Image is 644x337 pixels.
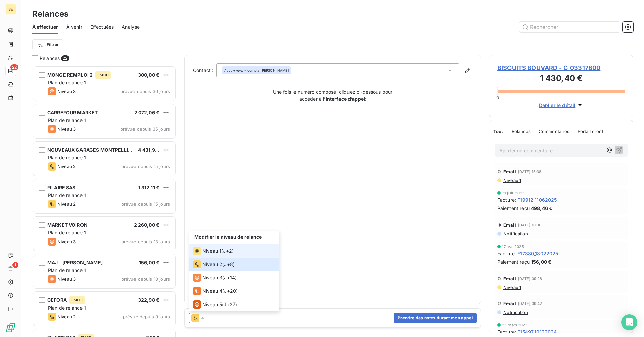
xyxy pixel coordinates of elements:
button: Prendre des notes durant mon appel [394,313,477,323]
span: Niveau 4 [202,288,222,294]
strong: interface d’appel [326,96,365,102]
span: [DATE] 15:38 [518,170,542,174]
span: prévue depuis 35 jours [120,126,170,132]
span: Niveau 5 [202,301,222,308]
span: prévue depuis 15 jours [121,201,170,207]
span: 0 [496,95,499,100]
span: F17380_18022025 [517,250,558,257]
span: 4 431,90 € [138,147,163,153]
span: Email [503,222,516,228]
div: - compta [PERSON_NAME] [224,68,289,73]
span: Niveau 2 [202,261,222,268]
div: grid [32,66,176,337]
span: Plan de relance 1 [48,117,86,123]
span: 31 juil. 2025 [502,191,525,195]
span: Relances [40,55,60,62]
span: Commentaires [539,129,570,134]
span: [DATE] 10:30 [518,223,542,227]
span: Niveau 3 [202,274,222,281]
div: ( [193,274,237,282]
h3: 1 430,40 € [497,72,625,86]
span: À effectuer [32,24,58,30]
span: Notification [503,231,528,237]
span: 2 260,00 € [134,222,160,228]
span: Email [503,301,516,306]
span: Niveau 3 [57,239,76,244]
div: Open Intercom Messenger [621,314,637,330]
img: Logo LeanPay [5,322,16,333]
span: 22 [10,64,18,70]
span: MONGE REMPLOI 2 [47,72,93,78]
span: J+14 ) [224,274,237,281]
span: prévue depuis 9 jours [123,314,170,319]
span: Paiement reçu [497,258,530,265]
span: Niveau 3 [57,276,76,282]
span: 22 [61,55,69,61]
span: [DATE] 09:42 [518,301,542,306]
span: CARREFOUR MARKET [47,110,98,115]
span: FMOD [97,73,109,77]
span: Plan de relance 1 [48,230,86,235]
span: prévue depuis 13 jours [121,239,170,244]
span: Plan de relance 1 [48,155,86,160]
span: Niveau 1 [202,248,221,254]
span: F15497_10122024 [517,328,557,335]
span: 1 312,11 € [138,185,160,190]
span: Facture : [497,328,516,335]
span: J+2 ) [223,248,234,254]
span: Email [503,276,516,281]
span: J+27 ) [224,301,237,308]
span: Notification [503,310,528,315]
span: 156,00 € [139,260,159,265]
span: Effectuées [90,24,114,30]
span: 17 avr. 2025 [502,245,524,249]
span: NOUVEAUX GARAGES MONTPELLIERAINS [47,147,146,153]
span: Analyse [122,24,140,30]
div: ( [193,247,234,255]
span: 2 072,06 € [134,110,160,115]
p: Une fois le numéro composé, cliquez ci-dessous pour accéder à l’ : [266,88,400,103]
span: Facture : [497,250,516,257]
span: Facture : [497,196,516,203]
span: FMOD [71,298,83,302]
div: ( [193,300,237,309]
span: Plan de relance 1 [48,267,86,273]
span: J+8 ) [224,261,235,268]
button: Déplier le détail [537,101,586,109]
span: FILAIRE SAS [47,185,76,190]
div: SE [5,4,16,15]
span: Niveau 1 [503,285,521,290]
span: prévue depuis 15 jours [121,164,170,169]
span: Niveau 3 [57,126,76,132]
span: Paiement reçu [497,205,530,212]
span: Plan de relance 1 [48,80,86,85]
span: 322,98 € [138,297,159,303]
span: Relances [512,129,531,134]
span: 498,46 € [531,205,552,212]
span: Niveau 3 [57,89,76,94]
span: prévue depuis 36 jours [120,89,170,94]
span: 156,00 € [531,258,551,265]
span: Niveau 2 [57,201,76,207]
span: Email [503,169,516,174]
em: Aucun nom [224,68,243,73]
span: prévue depuis 10 jours [121,276,170,282]
span: Plan de relance 1 [48,192,86,198]
span: Niveau 1 [503,178,521,183]
span: 300,00 € [138,72,159,78]
span: MARKET VOIRON [47,222,88,228]
span: Déplier le détail [539,102,576,109]
h3: Relances [32,8,68,20]
span: Niveau 2 [57,314,76,319]
span: BISCUITS BOUVARD - C_03317800 [497,63,625,72]
span: Niveau 2 [57,164,76,169]
div: ( [193,260,235,268]
span: À venir [66,24,82,30]
span: MAJ - [PERSON_NAME] [47,260,103,265]
span: Portail client [578,129,603,134]
label: Contact : [193,67,216,74]
button: Filtrer [32,39,63,50]
span: 1 [12,262,18,268]
div: ( [193,287,238,295]
span: Tout [493,129,503,134]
